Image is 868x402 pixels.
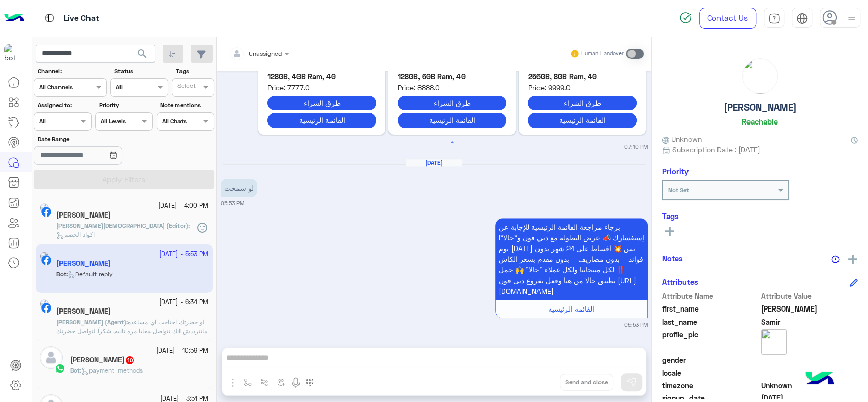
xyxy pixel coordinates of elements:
[761,329,787,355] img: picture
[99,101,152,110] label: Priority
[398,113,506,128] button: القائمة الرئيسية
[41,303,51,313] img: Facebook
[528,96,637,110] button: طرق الشراء
[699,8,756,29] a: Contact Us
[743,59,777,94] img: picture
[4,44,22,63] img: 1403182699927242
[662,167,689,176] h6: Priority
[742,117,778,126] h6: Reachable
[831,255,840,263] img: notes
[724,102,797,113] h5: [PERSON_NAME]
[796,13,808,24] img: tab
[56,231,95,238] span: اكواد الخصم
[768,13,780,24] img: tab
[267,113,376,128] button: القائمة الرئيسية
[70,356,135,364] h5: Dina Samir Abdel-Fattah
[802,361,837,397] img: hulul-logo.png
[176,67,213,76] label: Tags
[406,159,462,166] h6: [DATE]
[267,82,376,93] span: Price: 7777.0
[761,355,858,365] span: null
[848,255,857,264] img: add
[528,60,637,82] p: Samsung Galaxy A16 Dual Sim - 256GB, 8GB Ram, 4G
[528,82,637,93] span: Price: 9999.0
[662,134,702,144] span: Unknown
[761,303,858,314] span: Dina
[548,304,594,313] span: القائمة الرئيسية
[845,12,858,25] img: profile
[624,321,648,329] small: 05:53 PM
[56,318,126,326] span: [PERSON_NAME] (Agent)
[38,135,152,144] label: Date Range
[560,374,613,391] button: Send and close
[126,356,134,364] span: 10
[40,346,63,369] img: defaultAdmin.png
[55,363,65,374] img: WhatsApp
[221,199,244,207] small: 05:53 PM
[160,101,213,110] label: Note mentions
[56,318,128,326] b: :
[81,366,143,374] span: payment_methods
[662,329,759,353] span: profile_pic
[662,355,759,365] span: gender
[136,48,148,60] span: search
[56,211,111,220] h5: Dina Samir
[56,318,207,344] span: لو حضرتك احتاجت اي مساعده ماتترددش انك تتواصل معايا مره تانيه, شكراَ لتواصل حضرتك مع دبي فون❤
[761,367,858,378] span: null
[130,45,155,67] button: search
[662,211,858,221] h6: Tags
[679,12,692,24] img: spinner
[56,222,188,229] span: [PERSON_NAME][DEMOGRAPHIC_DATA] (Editor)
[761,317,858,327] span: Samir
[40,203,49,212] img: picture
[761,380,858,391] span: Unknown
[70,366,80,374] span: Bot
[662,317,759,327] span: last_name
[64,12,99,25] p: Live Chat
[499,223,644,295] span: برجاء مراجعة القائمة الرئيسية للإجابة عن إستفسارك 📣 عرض البطولة مع دبي فون و"حالا"! يوم [DATE] بس...
[267,96,376,110] button: طرق الشراء
[662,303,759,314] span: first_name
[398,96,506,110] button: طرق الشراء
[761,291,858,301] span: Attribute Value
[447,138,457,148] button: 1 of 1
[662,291,759,301] span: Attribute Name
[624,143,648,151] small: 07:10 PM
[528,113,637,128] button: القائمة الرئيسية
[495,218,648,300] p: 3/5/2025, 5:53 PM
[249,50,282,57] span: Unassigned
[581,50,624,58] small: Human Handover
[156,346,208,356] small: [DATE] - 10:59 PM
[158,201,208,211] small: [DATE] - 4:00 PM
[114,67,167,76] label: Status
[43,12,56,24] img: tab
[221,179,257,197] p: 3/5/2025, 5:53 PM
[159,298,208,307] small: [DATE] - 6:34 PM
[662,277,698,286] h6: Attributes
[668,186,689,194] b: Not Set
[662,380,759,391] span: timezone
[70,366,81,374] b: :
[398,82,506,93] span: Price: 8888.0
[267,60,376,82] p: Samsung Galaxy A16 Dual Sim - 128GB, 4GB Ram, 4G
[56,222,190,229] b: :
[764,8,784,29] a: tab
[672,144,760,155] span: Subscription Date : [DATE]
[41,207,51,217] img: Facebook
[34,170,214,189] button: Apply Filters
[662,254,683,263] h6: Notes
[56,307,111,316] h5: Dina Samir
[4,8,24,29] img: Logo
[40,299,49,308] img: picture
[662,367,759,378] span: locale
[398,60,506,82] p: Samsung Galaxy A16 Dual Sim - 128GB, 6GB Ram, 4G
[176,81,196,93] div: Select
[38,101,90,110] label: Assigned to:
[38,67,106,76] label: Channel:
